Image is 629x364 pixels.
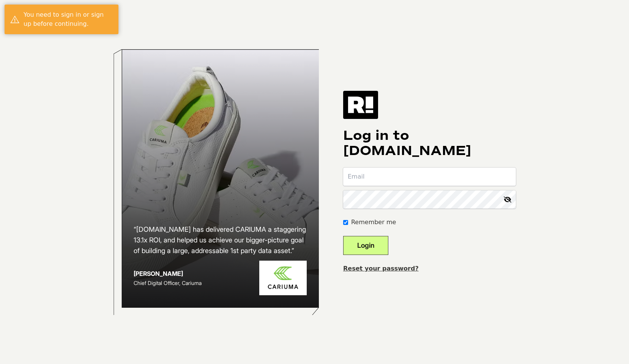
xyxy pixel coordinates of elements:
input: Email [343,168,516,186]
a: Reset your password? [343,265,419,272]
h2: “[DOMAIN_NAME] has delivered CARIUMA a staggering 13.1x ROI, and helped us achieve our bigger-pic... [134,224,307,256]
h1: Log in to [DOMAIN_NAME] [343,128,516,158]
div: You need to sign in or sign up before continuing. [24,10,113,28]
img: Cariuma [259,261,307,295]
label: Remember me [351,218,396,227]
span: Chief Digital Officer, Cariuma [134,280,202,286]
img: Retention.com [343,91,378,119]
button: Login [343,236,388,255]
strong: [PERSON_NAME] [134,270,183,277]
